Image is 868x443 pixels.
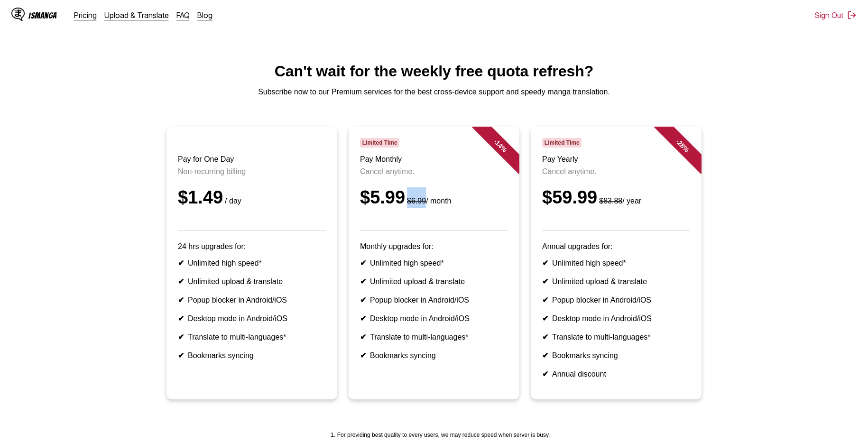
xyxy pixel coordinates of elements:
li: Unlimited upload & translate [542,277,690,286]
b: ✔ [542,370,548,378]
li: Unlimited upload & translate [360,277,508,286]
small: / year [597,197,641,205]
p: 24 hrs upgrades for: [178,242,326,251]
li: Annual discount [542,369,690,378]
h1: Can't wait for the weekly free quota refresh? [8,63,860,80]
div: - 28 % [654,117,711,174]
b: ✔ [542,333,548,341]
img: IsManga Logo [11,8,25,21]
li: Desktop mode in Android/iOS [360,314,508,323]
div: IsManga [28,11,57,20]
a: FAQ [176,10,190,20]
li: Bookmarks syncing [360,351,508,360]
p: Monthly upgrades for: [360,242,508,251]
b: ✔ [178,333,184,341]
b: ✔ [542,351,548,360]
small: / month [405,197,451,205]
p: Subscribe now to our Premium services for the best cross-device support and speedy manga translat... [8,88,860,96]
b: ✔ [542,277,548,286]
a: Upload & Translate [104,10,169,20]
s: $83.88 [599,197,622,205]
h3: Pay Yearly [542,155,690,164]
b: ✔ [360,296,366,304]
b: ✔ [542,296,548,304]
li: Bookmarks syncing [178,351,326,360]
p: Cancel anytime. [542,167,690,176]
li: Popup blocker in Android/iOS [178,295,326,305]
li: Unlimited upload & translate [178,277,326,286]
li: Translate to multi-languages* [178,332,326,341]
a: IsManga LogoIsManga [11,8,74,23]
s: $6.99 [407,197,426,205]
li: Desktop mode in Android/iOS [178,314,326,323]
li: Desktop mode in Android/iOS [542,314,690,323]
li: Unlimited high speed* [360,258,508,268]
b: ✔ [542,314,548,323]
button: Sign Out [815,10,857,20]
b: ✔ [360,314,366,323]
p: Cancel anytime. [360,167,508,176]
b: ✔ [178,351,184,360]
b: ✔ [360,259,366,267]
li: Popup blocker in Android/iOS [542,295,690,305]
h3: Pay for One Day [178,155,326,164]
b: ✔ [178,277,184,286]
a: Blog [197,10,212,20]
li: Translate to multi-languages* [360,332,508,341]
li: Translate to multi-languages* [542,332,690,341]
li: Bookmarks syncing [542,351,690,360]
li: Unlimited high speed* [178,258,326,268]
b: ✔ [360,351,366,360]
img: Sign out [847,10,857,20]
b: ✔ [178,259,184,267]
div: $5.99 [360,187,508,208]
li: For providing best quality to every users, we may reduce speed when server is busy. [337,432,550,438]
div: - 14 % [472,117,529,174]
b: ✔ [360,277,366,286]
small: / day [223,197,241,205]
h3: Pay Monthly [360,155,508,164]
span: Limited Time [542,138,582,148]
a: Pricing [74,10,97,20]
p: Non-recurring billing [178,167,326,176]
b: ✔ [178,296,184,304]
b: ✔ [360,333,366,341]
p: Annual upgrades for: [542,242,690,251]
div: $59.99 [542,187,690,208]
span: Limited Time [360,138,399,148]
b: ✔ [178,314,184,323]
div: $1.49 [178,187,326,208]
li: Popup blocker in Android/iOS [360,295,508,305]
li: Unlimited high speed* [542,258,690,268]
b: ✔ [542,259,548,267]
